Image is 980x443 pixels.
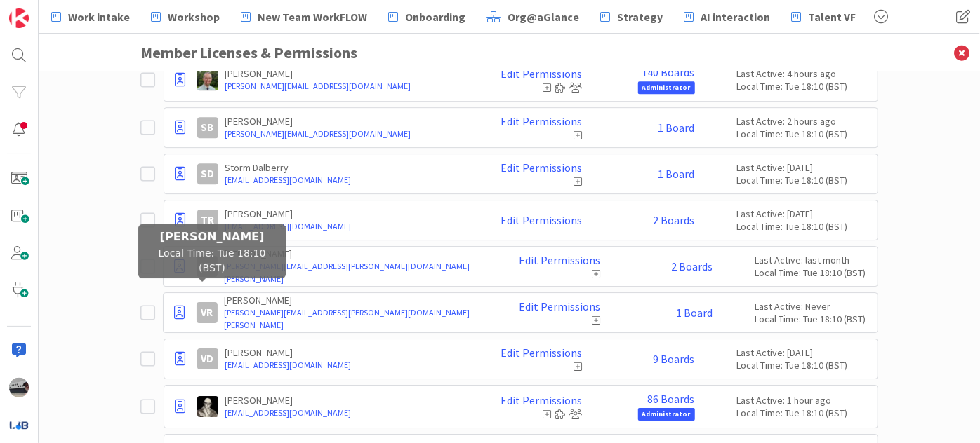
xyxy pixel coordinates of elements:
div: Local Time: Tue 18:10 (BST) [737,174,870,186]
a: Strategy [592,4,671,29]
img: avatar [9,415,29,435]
a: Edit Permissions [501,161,583,174]
div: Local Time: Tue 18:10 (BST) [737,407,870,419]
a: AI interaction [675,4,779,29]
span: Administrator [638,81,695,94]
a: 1 Board [658,121,695,134]
a: New Team WorkFLOW [232,4,376,29]
h5: [PERSON_NAME] [144,230,280,243]
div: Local Time: Tue 18:10 (BST) [737,128,870,140]
a: [PERSON_NAME][EMAIL_ADDRESS][PERSON_NAME][DOMAIN_NAME][PERSON_NAME] [225,260,489,285]
a: Edit Permissions [501,214,583,226]
div: Last Active: 2 hours ago [737,115,870,128]
div: Last Active: [DATE] [737,346,870,359]
span: Work intake [68,8,130,25]
p: [PERSON_NAME] [225,346,470,359]
a: Onboarding [380,4,474,29]
div: Local Time: Tue 18:10 (BST) [737,220,870,233]
img: jB [9,378,29,397]
div: Local Time: Tue 18:10 (BST) [737,80,870,93]
a: 1 Board [676,306,713,319]
a: [PERSON_NAME][EMAIL_ADDRESS][DOMAIN_NAME] [225,80,470,93]
p: [PERSON_NAME] [225,67,470,80]
div: Last Active: 1 hour ago [737,394,870,407]
a: Workshop [143,4,228,29]
a: 1 Board [658,168,695,180]
span: Talent VF [808,8,856,25]
div: Last Active: 4 hours ago [737,67,870,80]
img: Visit kanbanzone.com [9,8,29,28]
a: Work intake [43,4,138,29]
span: Administrator [638,408,695,421]
a: Edit Permissions [501,346,583,359]
a: [EMAIL_ADDRESS][DOMAIN_NAME] [225,174,470,186]
span: AI interaction [701,8,770,25]
a: Org@aGlance [478,4,588,29]
div: SD [197,163,218,184]
a: [EMAIL_ADDRESS][DOMAIN_NAME] [225,220,470,233]
p: [PERSON_NAME] [225,247,489,260]
span: Workshop [168,8,220,25]
div: Last Active: last month [755,254,870,266]
div: TR [197,210,218,231]
a: 140 Boards [642,66,695,79]
div: Last Active: [DATE] [737,207,870,220]
a: [EMAIL_ADDRESS][DOMAIN_NAME] [225,359,470,372]
div: SB [197,117,218,138]
a: 2 Boards [654,214,695,226]
div: Local Time: Tue 18:10 (BST) [755,266,870,279]
a: 86 Boards [648,393,695,405]
a: Edit Permissions [501,67,583,80]
p: [PERSON_NAME] [225,394,470,407]
div: VR [197,302,218,323]
span: Onboarding [405,8,465,25]
a: Edit Permissions [519,300,600,313]
a: Edit Permissions [519,254,600,266]
div: Last Active: [DATE] [737,161,870,174]
a: Edit Permissions [501,115,583,128]
a: 9 Boards [654,353,695,365]
p: [PERSON_NAME] [225,294,489,306]
a: Talent VF [783,4,864,29]
p: Storm Dalberry [225,161,470,174]
h3: Member Licenses & Permissions [141,34,878,72]
div: Local Time: Tue 18:10 (BST) [737,359,870,372]
span: Strategy [617,8,663,25]
p: [PERSON_NAME] [225,115,470,128]
div: Local Time: Tue 18:10 (BST) [138,224,286,278]
span: New Team WorkFLOW [258,8,367,25]
a: [EMAIL_ADDRESS][DOMAIN_NAME] [225,407,470,419]
div: Local Time: Tue 18:10 (BST) [755,313,870,325]
a: 2 Boards [671,260,713,273]
span: Org@aGlance [508,8,579,25]
a: [PERSON_NAME][EMAIL_ADDRESS][DOMAIN_NAME] [225,128,470,140]
a: [PERSON_NAME][EMAIL_ADDRESS][PERSON_NAME][DOMAIN_NAME][PERSON_NAME] [225,306,489,332]
a: Edit Permissions [501,394,583,407]
div: VD [197,348,218,369]
p: [PERSON_NAME] [225,207,470,220]
img: WS [197,396,218,417]
div: Last Active: Never [755,300,870,313]
img: SH [197,69,218,90]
